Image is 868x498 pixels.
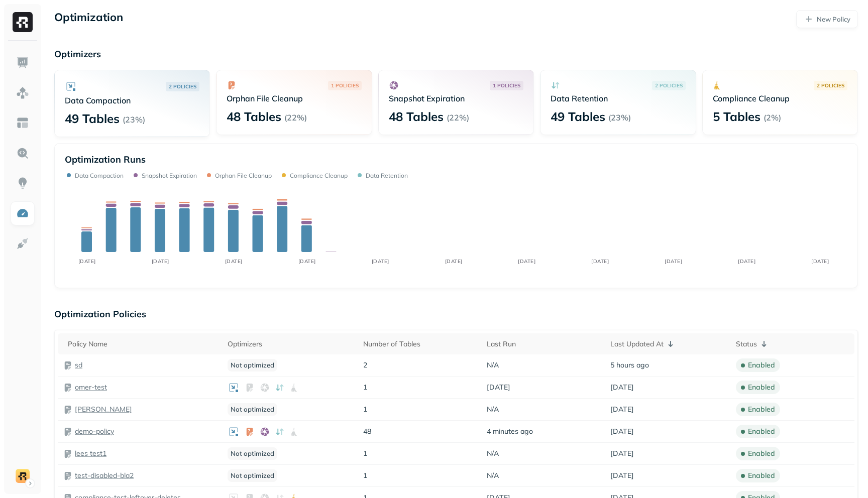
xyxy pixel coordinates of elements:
[665,258,682,265] tspan: [DATE]
[713,93,847,103] p: Compliance Cleanup
[68,339,218,349] div: Policy Name
[487,449,499,458] span: N/A
[331,82,359,89] p: 1 POLICIES
[610,449,634,458] span: [DATE]
[487,339,600,349] div: Last Run
[608,112,631,122] p: ( 23% )
[796,10,858,28] a: New Policy
[75,172,124,179] p: Data Compaction
[764,112,781,122] p: ( 2% )
[713,108,761,125] p: 5 Tables
[493,82,520,89] p: 1 POLICIES
[447,112,469,122] p: ( 22% )
[228,447,277,460] p: Not optimized
[372,258,389,265] tspan: [DATE]
[610,383,634,392] span: [DATE]
[152,258,169,265] tspan: [DATE]
[591,258,609,265] tspan: [DATE]
[54,10,123,28] p: Optimization
[748,383,775,392] p: enabled
[748,471,775,480] p: enabled
[363,405,477,414] p: 1
[65,110,120,127] p: 49 Tables
[610,471,634,480] span: [DATE]
[655,82,683,89] p: 2 POLICIES
[610,360,649,370] span: 5 hours ago
[227,108,281,125] p: 48 Tables
[487,383,510,392] span: [DATE]
[610,405,634,414] span: [DATE]
[290,172,348,179] p: Compliance Cleanup
[54,48,858,60] p: Optimizers
[738,258,755,265] tspan: [DATE]
[445,258,463,265] tspan: [DATE]
[748,449,775,458] p: enabled
[389,93,523,103] p: Snapshot Expiration
[75,449,106,458] a: lees test1
[54,308,858,320] p: Optimization Policies
[551,93,685,103] p: Data Retention
[736,338,849,350] div: Status
[817,82,844,89] p: 2 POLICIES
[363,339,477,349] div: Number of Tables
[228,403,277,416] p: Not optimized
[16,237,29,250] img: Integrations
[215,172,272,179] p: Orphan File Cleanup
[123,114,145,125] p: ( 23% )
[16,469,30,483] img: demo
[748,427,775,436] p: enabled
[225,258,243,265] tspan: [DATE]
[228,469,277,482] p: Not optimized
[16,207,29,220] img: Optimization
[487,471,499,480] span: N/A
[284,112,307,122] p: ( 22% )
[610,427,634,436] span: [DATE]
[16,177,29,190] img: Insights
[65,154,146,165] p: Optimization Runs
[748,360,775,370] p: enabled
[75,405,132,414] a: [PERSON_NAME]
[75,427,114,436] a: demo-policy
[298,258,316,265] tspan: [DATE]
[228,359,277,371] p: Not optimized
[75,471,134,480] a: test-disabled-bla2
[487,427,533,436] span: 4 minutes ago
[363,360,477,370] p: 2
[817,15,850,24] p: New Policy
[16,147,29,160] img: Query Explorer
[363,383,477,392] p: 1
[16,56,29,69] img: Dashboard
[366,172,408,179] p: Data Retention
[363,471,477,480] p: 1
[518,258,535,265] tspan: [DATE]
[487,360,499,370] span: N/A
[363,427,477,436] p: 48
[75,383,107,392] a: omer-test
[75,360,82,370] a: sd
[363,449,477,458] p: 1
[227,93,361,103] p: Orphan File Cleanup
[389,108,444,125] p: 48 Tables
[811,258,829,265] tspan: [DATE]
[16,86,29,99] img: Assets
[142,172,197,179] p: Snapshot Expiration
[551,108,605,125] p: 49 Tables
[78,258,96,265] tspan: [DATE]
[228,339,353,349] div: Optimizers
[65,95,199,105] p: Data Compaction
[16,116,29,130] img: Asset Explorer
[748,405,775,414] p: enabled
[13,12,33,32] img: Ryft
[169,83,196,90] p: 2 POLICIES
[610,338,726,350] div: Last Updated At
[487,405,499,414] span: N/A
